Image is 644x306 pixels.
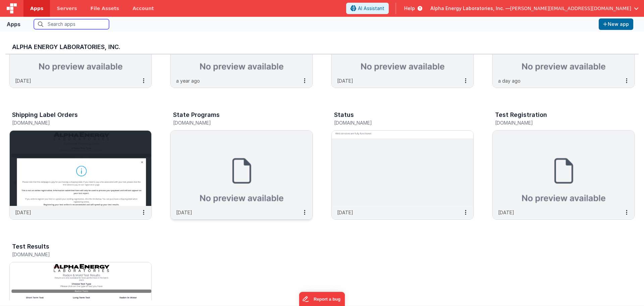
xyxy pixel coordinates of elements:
[176,77,200,84] p: a year ago
[30,5,43,12] span: Apps
[12,243,49,250] h3: Test Results
[498,77,521,84] p: a day ago
[430,5,639,12] button: Alpha Energy Laboratories, Inc. — [PERSON_NAME][EMAIL_ADDRESS][DOMAIN_NAME]
[57,5,77,12] span: Servers
[173,120,296,125] h5: [DOMAIN_NAME]
[510,5,631,12] span: [PERSON_NAME][EMAIL_ADDRESS][DOMAIN_NAME]
[599,18,633,30] button: New app
[173,112,220,118] h3: State Programs
[346,3,389,14] button: AI Assistant
[12,252,135,257] h5: [DOMAIN_NAME]
[12,44,632,50] h3: Alpha Energy Laboratories, Inc.
[358,5,384,12] span: AI Assistant
[34,19,109,29] input: Search apps
[337,77,353,84] p: [DATE]
[404,5,415,12] span: Help
[15,77,31,84] p: [DATE]
[430,5,510,12] span: Alpha Energy Laboratories, Inc. —
[498,209,514,216] p: [DATE]
[334,112,354,118] h3: Status
[334,120,457,125] h5: [DOMAIN_NAME]
[176,209,192,216] p: [DATE]
[495,112,547,118] h3: Test Registration
[7,20,20,28] div: Apps
[299,292,345,306] iframe: Marker.io feedback button
[12,112,78,118] h3: Shipping Label Orders
[495,120,618,125] h5: [DOMAIN_NAME]
[91,5,119,12] span: File Assets
[12,120,135,125] h5: [DOMAIN_NAME]
[337,209,353,216] p: [DATE]
[15,209,31,216] p: [DATE]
